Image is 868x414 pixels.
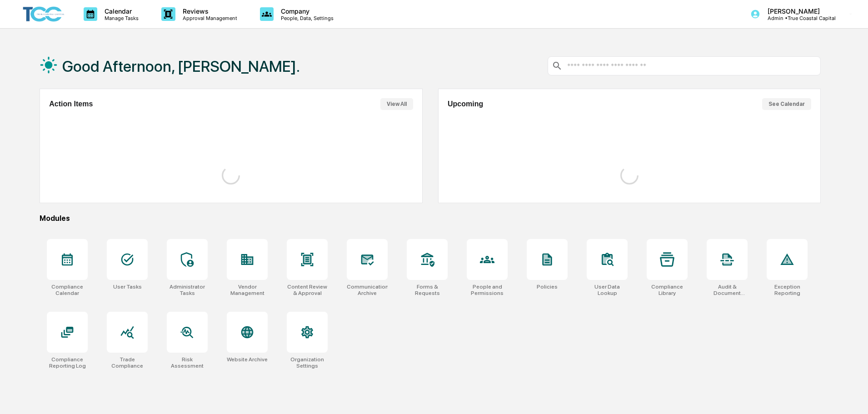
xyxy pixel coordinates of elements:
div: People and Permissions [467,284,508,296]
p: People, Data, Settings [274,15,338,21]
div: Vendor Management [227,284,268,296]
h2: Action Items [49,100,93,108]
div: Policies [537,284,558,290]
div: Content Review & Approval [287,284,328,296]
button: View All [380,98,413,110]
div: Modules [40,214,821,223]
h1: Good Afternoon, [PERSON_NAME]. [62,57,300,75]
div: Compliance Library [647,284,688,296]
div: Compliance Calendar [47,284,88,296]
img: logo [22,5,65,24]
button: See Calendar [762,98,811,110]
div: Website Archive [227,356,268,363]
p: Reviews [175,7,242,15]
div: Compliance Reporting Log [47,356,88,369]
div: User Data Lookup [587,284,628,296]
div: Organization Settings [287,356,328,369]
p: Approval Management [175,15,242,21]
h2: Upcoming [448,100,483,108]
div: Trade Compliance [107,356,148,369]
p: [PERSON_NAME] [760,7,836,15]
div: Audit & Document Logs [707,284,748,296]
div: Risk Assessment [167,356,208,369]
div: Forms & Requests [407,284,448,296]
p: Manage Tasks [97,15,143,21]
div: Communications Archive [347,284,388,296]
p: Admin • True Coastal Capital [760,15,836,21]
div: Exception Reporting [767,284,808,296]
p: Calendar [97,7,143,15]
div: User Tasks [113,284,142,290]
div: Administrator Tasks [167,284,208,296]
p: Company [274,7,338,15]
